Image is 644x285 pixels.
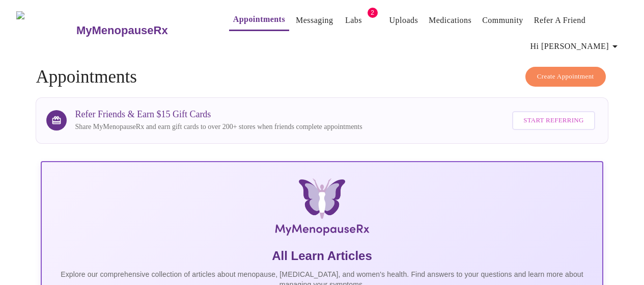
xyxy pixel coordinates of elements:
[530,10,590,31] button: Refer a Friend
[537,71,594,83] span: Create Appointment
[478,10,527,31] button: Community
[36,67,608,87] h4: Appointments
[425,10,475,31] button: Medications
[345,13,362,28] a: Labs
[50,248,594,264] h5: All Learn Articles
[16,11,75,49] img: MyMenopauseRx Logo
[75,122,362,132] p: Share MyMenopauseRx and earn gift cards to over 200+ stores when friends complete appointments
[534,13,586,28] a: Refer a Friend
[526,36,625,57] button: Hi [PERSON_NAME]
[75,109,362,120] h3: Refer Friends & Earn $15 Gift Cards
[429,13,471,28] a: Medications
[338,10,370,31] button: Labs
[389,13,418,28] a: Uploads
[229,9,289,31] button: Appointments
[368,8,378,18] span: 2
[525,67,606,87] button: Create Appointment
[134,178,509,240] img: MyMenopauseRx Logo
[296,13,333,28] a: Messaging
[233,12,285,27] a: Appointments
[385,10,423,31] button: Uploads
[523,115,583,126] span: Start Referring
[75,13,208,48] a: MyMenopauseRx
[510,106,597,135] a: Start Referring
[530,39,621,54] span: Hi [PERSON_NAME]
[512,111,595,130] button: Start Referring
[292,10,337,31] button: Messaging
[76,24,168,37] h3: MyMenopauseRx
[482,13,523,28] a: Community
